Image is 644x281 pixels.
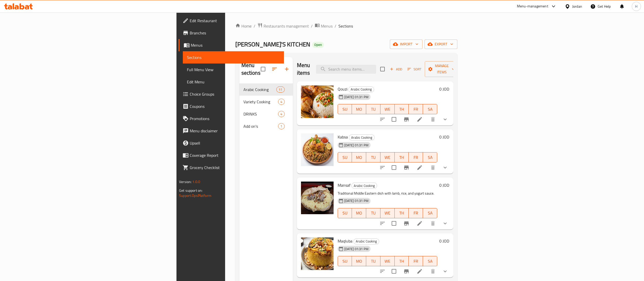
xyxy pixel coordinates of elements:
span: Version: [179,178,191,185]
button: FR [409,104,423,114]
a: Edit Restaurant [179,15,284,27]
span: Kabsa [338,133,348,141]
button: show more [439,161,451,174]
a: Upsell [179,137,284,149]
div: items [278,123,284,129]
a: Coupons [179,100,284,112]
span: WE [382,209,393,217]
span: Sort items [404,65,425,73]
div: Open [312,42,324,48]
span: Sort sections [268,63,281,75]
a: Edit menu item [417,220,423,226]
button: delete [427,161,439,174]
button: FR [409,152,423,162]
button: SA [423,208,437,218]
span: FR [411,106,421,113]
span: Select to update [389,218,399,229]
span: Select to update [389,162,399,173]
span: Branches [190,30,280,36]
button: sort-choices [376,113,389,125]
div: Menu-management [517,3,548,9]
span: TU [368,154,378,161]
div: Arabic Cooking [351,183,377,189]
li: / [311,23,313,29]
span: SA [425,154,435,161]
nav: breadcrumb [235,23,457,29]
span: Restaurants management [264,23,309,29]
button: FR [409,256,423,266]
a: Promotions [179,112,284,125]
a: Menus [179,39,284,51]
span: FR [411,154,421,161]
span: Menus [191,42,280,48]
a: Edit Menu [183,76,284,88]
span: Choice Groups [190,91,280,97]
button: SU [338,208,352,218]
button: WE [380,208,395,218]
span: TH [397,154,407,161]
div: items [278,99,284,105]
span: [DATE] 01:31 PM [342,95,371,99]
a: Grocery Checklist [179,161,284,174]
span: TU [368,258,378,265]
span: Mansaf [338,181,350,189]
span: WE [382,154,393,161]
button: SA [423,256,437,266]
span: MO [354,258,364,265]
button: delete [427,265,439,277]
button: sort-choices [376,265,389,277]
span: [PERSON_NAME]'S KITCHEN [235,39,310,50]
input: search [316,65,376,74]
button: TH [395,208,409,218]
svg: Show Choices [442,268,448,274]
span: Sections [338,23,353,29]
span: FR [411,258,421,265]
span: Qouzi [338,85,347,93]
svg: Show Choices [442,220,448,226]
button: WE [380,152,395,162]
button: MO [352,208,366,218]
span: 4 [278,99,284,104]
span: Select section [377,64,388,74]
span: Variety Cooking [243,99,278,105]
span: Select all sections [258,64,268,74]
div: DRINKS [243,111,278,117]
button: Add [388,65,404,73]
span: Edit Restaurant [190,18,280,24]
span: Edit Menu [187,79,280,85]
svg: Show Choices [442,164,448,171]
button: TU [366,152,380,162]
div: Arabic Cooking [349,134,375,140]
span: Open [312,43,324,47]
button: sort-choices [376,217,389,229]
button: TU [366,208,380,218]
button: Branch-specific-item [400,113,413,125]
h2: Menu items [297,61,310,77]
a: Menu disclaimer [179,125,284,137]
li: / [335,23,336,29]
div: Arabic Cooking [353,238,379,245]
a: Edit menu item [417,268,423,274]
button: MO [352,256,366,266]
h6: 0 JOD [439,133,449,140]
a: Sections [183,51,284,63]
span: MO [354,154,364,161]
span: WE [382,258,393,265]
button: TH [395,256,409,266]
span: Menus [321,23,333,29]
button: SA [423,104,437,114]
span: TH [397,258,407,265]
img: Maqluba [301,237,334,270]
h6: 0 JOD [439,85,449,93]
span: Get support on: [179,187,202,194]
span: FR [411,209,421,217]
span: Arabic Cooking [243,86,277,93]
img: Qouzi [301,85,334,118]
button: delete [427,217,439,229]
button: import [390,40,422,49]
span: Coupons [190,103,280,109]
button: TU [366,104,380,114]
div: Add on's [243,123,278,129]
button: Add section [281,63,293,75]
span: Grocery Checklist [190,164,280,171]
